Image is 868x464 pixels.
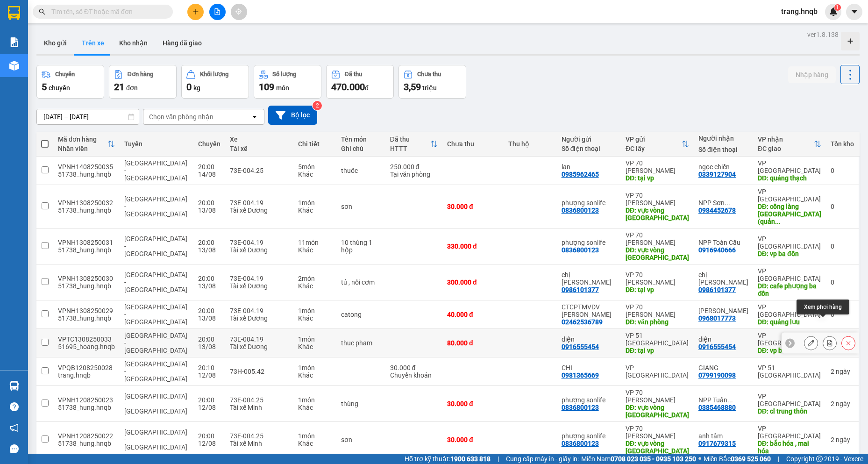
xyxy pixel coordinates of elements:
div: Khối lượng [200,71,228,78]
div: Số lượng [272,71,296,78]
div: DĐ: vực vòng hà nam [626,404,689,419]
span: Miền Bắc [704,454,771,464]
span: kg [193,84,200,92]
img: warehouse-icon [9,61,19,71]
div: 330.000 đ [447,243,499,250]
div: NPP Sơn Huyền [698,199,748,207]
div: 1 món [298,336,332,343]
div: Khác [298,314,332,322]
div: 1 món [298,364,332,371]
div: 20:00 [198,307,221,314]
div: VP [GEOGRAPHIC_DATA] [758,267,821,282]
div: 0 [831,167,854,174]
sup: 1 [834,4,841,11]
span: plus [192,8,199,15]
div: ĐC lấy [626,145,682,152]
div: 12/08 [198,404,221,411]
span: [GEOGRAPHIC_DATA] - [GEOGRAPHIC_DATA] [124,271,187,293]
div: 1 món [298,199,332,207]
input: Tìm tên, số ĐT hoặc mã đơn [51,7,162,17]
div: 0836800123 [562,440,599,447]
div: VPNH1408250035 [58,163,115,171]
span: Cung cấp máy in - giấy in: [506,454,579,464]
div: 0836800123 [562,207,599,214]
div: 20:00 [198,275,221,282]
div: 0916940666 [698,246,736,254]
div: 0981365669 [562,371,599,379]
div: DĐ: vực vòng hà nam [626,246,689,261]
img: logo-vxr [8,6,20,20]
div: 0916555454 [562,343,599,350]
div: VP [GEOGRAPHIC_DATA] [758,188,821,203]
div: DĐ: vp ba đồn [758,250,821,257]
div: Nhân viên [58,145,107,152]
div: VPNH1308250030 [58,275,115,282]
span: | [778,454,779,464]
div: 73E-004.19 [230,336,289,343]
div: VP [GEOGRAPHIC_DATA] [758,303,821,318]
div: VP [GEOGRAPHIC_DATA] [758,393,821,407]
div: 20:00 [198,336,221,343]
div: Ghi chú [341,145,381,152]
div: 0799190098 [698,371,736,379]
div: Tài xế Dương [230,343,289,350]
div: 51738_hung.hnqb [58,404,115,411]
div: thuốc [341,167,381,174]
div: 12/08 [198,440,221,447]
span: ... [775,218,781,225]
span: 21 [114,81,124,93]
span: [GEOGRAPHIC_DATA] - [GEOGRAPHIC_DATA] [124,332,187,354]
div: Sửa đơn hàng [804,336,818,350]
span: [GEOGRAPHIC_DATA] - [GEOGRAPHIC_DATA] [124,303,187,326]
div: ngọc chiến [698,163,748,171]
div: 0986101377 [562,286,599,293]
div: 1 món [298,432,332,440]
div: Số điện thoại [698,146,748,153]
div: phượng sonlife [562,396,616,404]
span: 470.000 [331,81,365,93]
div: Tài xế Minh [230,440,289,447]
div: 300.000 đ [447,278,499,286]
span: 109 [259,81,274,93]
div: Khác [298,207,332,214]
button: file-add [209,4,226,20]
button: caret-down [846,4,862,20]
div: Khác [298,371,332,379]
div: Khác [298,246,332,254]
div: ĐC giao [758,145,814,152]
span: ... [725,199,730,207]
div: VP [GEOGRAPHIC_DATA] [626,364,689,379]
div: VPTC1308250033 [58,336,115,343]
div: 20:00 [198,199,221,207]
div: 20:00 [198,163,221,171]
div: 30.000 đ [447,436,499,443]
div: Tên món [341,136,381,143]
div: 13/08 [198,246,221,254]
span: [GEOGRAPHIC_DATA] - [GEOGRAPHIC_DATA] [124,159,187,182]
button: plus [187,4,204,20]
div: Mã đơn hàng [58,136,107,143]
div: Số điện thoại [562,145,616,152]
div: VPNH1208250023 [58,396,115,404]
div: 13/08 [198,282,221,290]
div: 73E-004.25 [230,396,289,404]
span: 3,59 [404,81,421,93]
span: Miền Nam [581,454,696,464]
div: ver 1.8.138 [807,29,839,40]
button: Nhập hàng [788,66,836,83]
div: VP 70 [PERSON_NAME] [626,303,689,318]
div: DĐ: vực vòng hà nam [626,207,689,221]
div: lan [562,163,616,171]
div: 0385468880 [698,404,736,411]
div: Người nhận [698,135,748,142]
span: message [10,444,19,453]
svg: open [251,113,258,121]
div: VPNH1308250032 [58,199,115,207]
button: Bộ lọc [268,106,317,125]
div: Đã thu [390,136,430,143]
div: 0986101377 [698,286,736,293]
div: chị vân [698,271,748,286]
div: VP [GEOGRAPHIC_DATA] [758,159,821,174]
input: Select a date range. [37,109,139,124]
div: 0836800123 [562,246,599,254]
